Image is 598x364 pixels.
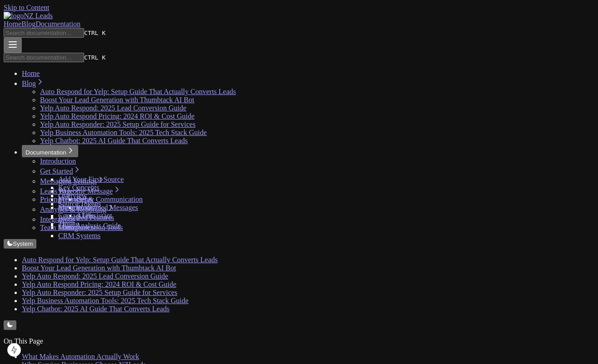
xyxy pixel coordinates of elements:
a: Yelp Chatbot: 2025 AI Guide That Converts Leads [22,305,170,313]
a: Introduction [40,157,76,165]
a: Boost Your Lead Generation with Thumbtack AI Bot [40,96,194,104]
input: Search documentation… [4,28,84,38]
a: Home [22,70,40,77]
p: On This Page [4,337,594,345]
a: Blog [21,20,35,28]
a: Yelp Chatbot: 2025 AI Guide That Converts Leads [40,137,188,145]
a: What Makes Automation Actually Work [22,353,139,360]
button: Documentation [22,145,78,157]
a: Skip to Content [4,4,49,11]
a: Boost Your Lead Generation with Thumbtack AI Bot [22,264,176,272]
a: Pricing [40,195,61,203]
a: Auto Respond for Yelp: Setup Guide That Actually Converts Leads [40,88,236,95]
a: Yelp Auto Respond Pricing: 2024 ROI & Cost Guide [40,112,195,120]
a: Yelp Auto Respond: 2025 Lead Conversion Guide [40,104,186,112]
a: Team Management [40,224,96,231]
a: Chart Analysis Guide [58,222,121,229]
button: Menu [4,38,22,53]
a: Home page [4,12,594,20]
a: CRM Systems [58,232,101,239]
a: Leads Page [40,187,81,195]
kbd: CTRL K [84,30,106,36]
a: Yelp Auto Responder: 2025 Setup Guide for Services [40,120,196,128]
a: Integrations [40,215,83,223]
button: System [4,239,36,249]
a: Analytics & Reporting [40,205,115,213]
a: Welcome Message [58,187,121,195]
a: Yelp Auto Responder: 2025 Setup Guide for Services [22,289,177,296]
a: Yelp Auto Respond Pricing: 2024 ROI & Cost Guide [22,280,176,288]
a: Messaging Settings [40,177,105,185]
a: Yelp Business Automation Tools: 2025 Tech Stack Guide [40,129,207,136]
a: Yelp Auto Respond: 2025 Lead Conversion Guide [22,272,168,280]
a: Auto Respond for Yelp: Setup Guide That Actually Converts Leads [22,256,218,264]
img: logo [4,12,24,20]
a: Get Started [40,167,81,175]
input: Search documentation… [4,53,84,62]
a: Predefined Messages [76,204,138,211]
a: Yelp Business Automation Tools: 2025 Tech Stack Guide [22,297,189,304]
a: Home [4,20,21,28]
a: Documentation [35,20,80,28]
button: Change theme [4,320,16,330]
kbd: CTRL K [84,54,106,61]
a: Blog [22,80,44,87]
a: Messages & Communication [58,195,143,203]
a: Advanced Features [58,214,114,221]
span: NZ Leads [24,12,53,20]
